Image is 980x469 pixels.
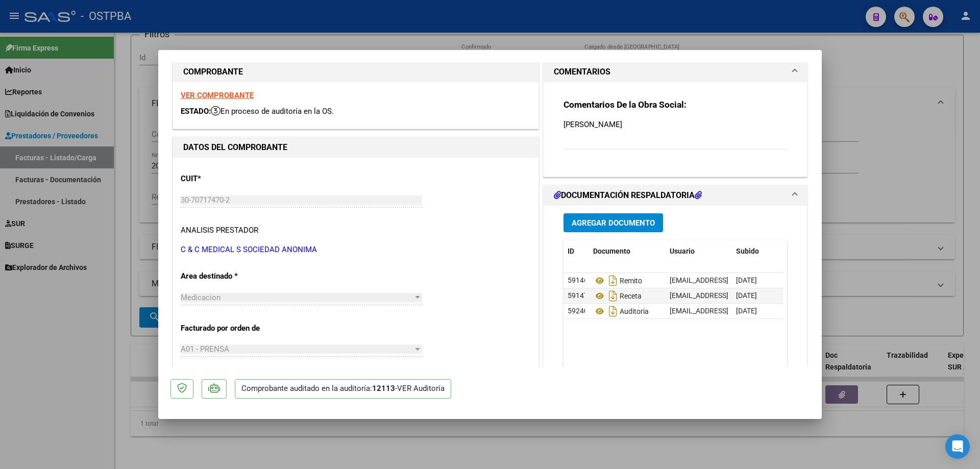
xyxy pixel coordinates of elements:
span: En proceso de auditoría en la OS. [211,107,334,116]
span: Usuario [670,247,695,255]
span: Documento [593,247,630,255]
span: A01 - PRENSA [181,344,229,354]
datatable-header-cell: ID [563,240,589,262]
span: 59240 [568,307,588,315]
div: Open Intercom Messenger [945,434,970,459]
i: Descargar documento [606,273,620,289]
div: VER Auditoría [397,383,445,394]
strong: COMPROBANTE [183,67,243,77]
h1: DOCUMENTACIÓN RESPALDATORIA [554,189,702,202]
p: Facturado por orden de [181,323,286,334]
span: [DATE] [736,291,757,300]
i: Descargar documento [606,303,620,319]
span: [EMAIL_ADDRESS][DOMAIN_NAME] - [PERSON_NAME] [670,307,843,315]
a: VER COMPROBANTE [181,91,254,100]
mat-expansion-panel-header: DOCUMENTACIÓN RESPALDATORIA [544,185,807,206]
span: Agregar Documento [572,218,655,228]
strong: 12113 [372,384,395,393]
span: [DATE] [736,307,757,315]
h1: COMENTARIOS [554,66,610,78]
p: [PERSON_NAME] [563,119,787,130]
div: COMENTARIOS [544,82,807,177]
strong: DATOS DEL COMPROBANTE [183,142,287,152]
i: Descargar documento [606,288,620,304]
span: ESTADO: [181,107,211,116]
span: Subido [736,247,759,255]
span: Remito [593,277,642,285]
span: Auditoria [593,307,649,315]
span: [EMAIL_ADDRESS][DOMAIN_NAME] - [PERSON_NAME] [670,291,843,300]
span: [DATE] [736,276,757,284]
p: CUIT [181,173,286,185]
div: ANALISIS PRESTADOR [181,225,258,236]
datatable-header-cell: Acción [783,240,834,262]
span: ID [568,247,574,255]
p: Comprobante auditado en la auditoría: - [235,379,451,399]
mat-expansion-panel-header: COMENTARIOS [544,62,807,82]
span: [EMAIL_ADDRESS][DOMAIN_NAME] - [PERSON_NAME] [670,276,843,284]
button: Agregar Documento [563,213,663,232]
datatable-header-cell: Documento [589,240,666,262]
strong: Comentarios De la Obra Social: [563,100,687,110]
span: Receta [593,292,642,300]
span: 59146 [568,276,588,284]
span: Medicacion [181,293,220,302]
datatable-header-cell: Subido [732,240,783,262]
span: 59147 [568,291,588,300]
p: Area destinado * [181,270,286,282]
datatable-header-cell: Usuario [666,240,732,262]
p: C & C MEDICAL S SOCIEDAD ANONIMA [181,244,531,256]
div: DOCUMENTACIÓN RESPALDATORIA [544,206,807,417]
